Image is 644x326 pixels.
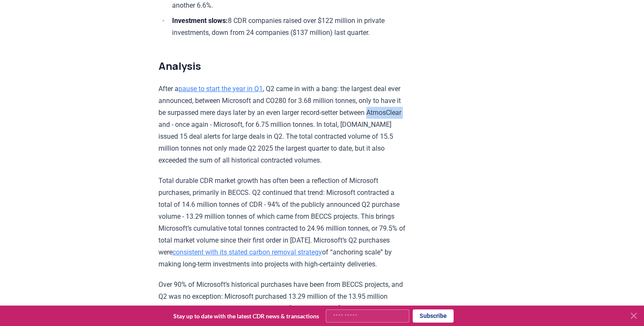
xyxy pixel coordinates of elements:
li: 8 CDR companies raised over $122 million in private investments, down from 24 companies ($137 mil... [170,15,408,39]
a: consistent with its stated carbon removal strategy [172,248,322,256]
p: After a , Q2 came in with a bang: the largest deal ever announced, between Microsoft and CO280 fo... [158,83,408,166]
strong: Investment slows: [172,17,228,25]
p: Total durable CDR market growth has often been a reflection of Microsoft purchases, primarily in ... [158,175,408,270]
h2: Analysis [158,59,408,73]
a: pause to start the year in Q1 [178,85,263,93]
